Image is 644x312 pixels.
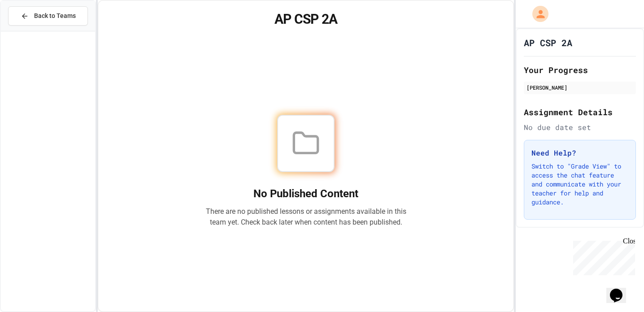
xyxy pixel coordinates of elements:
[4,4,62,57] div: Chat with us now!Close
[527,83,633,91] div: [PERSON_NAME]
[524,106,636,118] h2: Assignment Details
[524,122,636,133] div: No due date set
[606,276,635,303] iframe: chat widget
[524,64,636,76] h2: Your Progress
[34,11,76,21] span: Back to Teams
[570,237,635,275] iframe: chat widget
[109,11,503,27] h1: AP CSP 2A
[524,36,572,49] h1: AP CSP 2A
[205,186,406,201] h2: No Published Content
[205,206,406,228] p: There are no published lessons or assignments available in this team yet. Check back later when c...
[8,6,88,26] button: Back to Teams
[531,147,628,158] h3: Need Help?
[523,4,551,24] div: My Account
[531,162,628,207] p: Switch to "Grade View" to access the chat feature and communicate with your teacher for help and ...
